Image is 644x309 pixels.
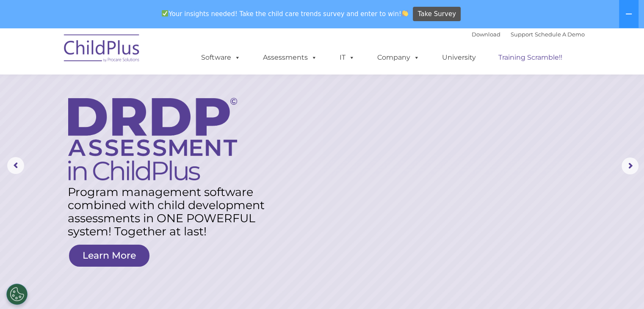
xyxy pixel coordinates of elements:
button: Cookies Settings [6,284,28,305]
a: Take Survey [413,7,461,22]
a: University [434,49,484,66]
a: Support [511,31,533,38]
a: Training Scramble!! [490,49,571,66]
img: 👏 [402,10,408,17]
span: Last name [118,56,144,62]
img: ✅ [162,10,168,17]
font: | [472,31,585,38]
img: DRDP Assessment in ChildPlus [68,98,237,180]
a: Schedule A Demo [535,31,585,38]
a: Assessments [254,49,326,66]
span: Take Survey [418,7,456,22]
a: Software [193,49,249,66]
img: ChildPlus by Procare Solutions [60,28,144,71]
span: Phone number [118,91,154,97]
span: Your insights needed! Take the child care trends survey and enter to win! [158,6,412,22]
a: Company [369,49,428,66]
rs-layer: Program management software combined with child development assessments in ONE POWERFUL system! T... [68,185,274,238]
a: Download [472,31,500,38]
a: IT [331,49,363,66]
a: Learn More [69,245,149,267]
